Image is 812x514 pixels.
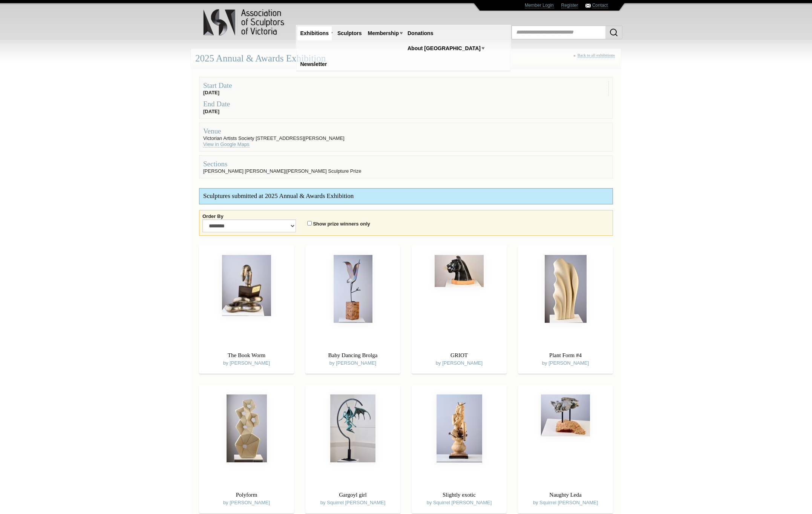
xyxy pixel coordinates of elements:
[305,486,400,510] div: by Squirrel [PERSON_NAME]
[419,490,499,500] h3: Slightly exotic
[526,490,605,500] h3: Naughty Leda
[518,486,613,510] div: by Squirrel [PERSON_NAME]
[297,26,332,40] a: Exhibitions
[313,350,393,361] h3: Baby Dancing Brolga
[202,213,224,219] label: Order By
[297,57,330,71] a: Newsletter
[203,90,219,95] strong: [DATE]
[203,8,286,37] img: logo.png
[525,3,554,8] a: Member Login
[541,394,590,436] img: Naughty Leda
[334,26,365,40] a: Sculptors
[313,490,393,500] h3: Gargoyl girl
[412,347,507,370] div: by [PERSON_NAME]
[330,394,375,462] img: Gargoyl girl
[518,347,613,370] div: by [PERSON_NAME]
[573,53,617,66] div: «
[222,255,271,316] img: The Book Worm
[313,221,370,227] label: Show prize winners only
[227,394,267,462] img: Polyform
[412,486,507,510] div: by Squirrel [PERSON_NAME]
[199,155,613,178] fieldset: [PERSON_NAME] [PERSON_NAME]|[PERSON_NAME] Sculpture Prize
[404,26,436,40] a: Donations
[419,350,499,361] h3: GRIOT
[334,255,372,323] img: Baby Dancing Brolga
[578,53,615,58] a: Back to all exhibitions
[207,490,286,500] h3: Polyform
[545,255,587,323] img: Plant Form #4
[199,347,294,370] div: by [PERSON_NAME]
[199,189,613,204] div: Sculptures submitted at 2025 Annual & Awards Exhibition
[365,26,402,40] a: Membership
[207,350,286,361] h3: The Book Worm
[404,41,484,55] a: About [GEOGRAPHIC_DATA]
[305,347,400,370] div: by [PERSON_NAME]
[203,100,609,108] div: End Date
[203,127,609,135] div: Venue
[203,141,250,147] a: View in Google Maps
[526,350,605,361] h3: Plant Form #4
[203,109,219,114] strong: [DATE]
[437,394,482,462] img: Slightly exotic
[199,486,294,510] div: by [PERSON_NAME]
[592,3,608,8] a: Contact
[609,28,618,37] img: Search
[561,3,578,8] a: Register
[203,81,608,90] div: Start Date
[585,4,591,8] img: Contact ASV
[203,160,609,168] div: Sections
[191,49,621,69] div: 2025 Annual & Awards Exhibition
[199,123,613,152] fieldset: Victorian Artists Society [STREET_ADDRESS][PERSON_NAME]
[435,255,484,287] img: GRIOT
